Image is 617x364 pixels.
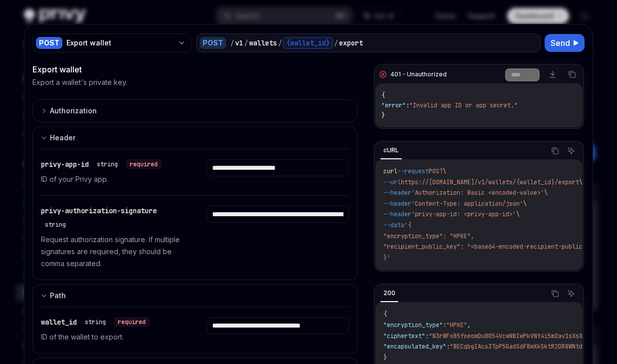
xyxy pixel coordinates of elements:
span: --request [397,167,429,175]
div: privy-app-id [41,159,162,169]
button: Copy the contents from the code block [549,144,562,157]
div: privy-authorization-signature [41,206,183,230]
div: required [126,159,162,169]
button: Copy the contents from the code block [566,68,579,81]
span: "error" [381,101,406,109]
div: Header [50,132,75,144]
button: Copy the contents from the code block [549,287,562,300]
span: \ [544,189,548,197]
div: Authorization [50,105,97,117]
span: { [381,91,385,99]
span: privy-authorization-signature [41,206,157,215]
span: "ciphertext" [383,332,425,340]
div: string [97,160,118,168]
button: Ask AI [565,144,578,157]
span: } [381,111,385,119]
p: ID of the wallet to export. [41,331,183,343]
div: 401 - Unauthorized [390,70,447,78]
span: : [425,332,429,340]
div: / [244,38,248,48]
span: "Invalid app ID or app secret." [409,101,518,109]
span: Send [551,37,570,49]
div: Export wallet [66,38,174,48]
span: : [446,343,450,351]
div: POST [200,37,226,49]
button: Ask AI [565,287,578,300]
span: : [443,321,446,329]
span: --data [383,221,404,229]
div: / [278,38,282,48]
p: ID of your Privy app. [41,173,183,185]
span: , [467,321,471,329]
button: POSTExport wallet [32,32,192,53]
div: Export wallet [32,63,357,75]
span: privy-app-id [41,160,89,169]
div: wallet_id [41,317,150,327]
div: {wallet_id} [283,37,333,49]
span: }' [383,254,390,262]
button: Send [545,34,585,52]
button: expand input section [32,99,357,122]
div: 200 [380,287,398,299]
span: '{ [404,221,411,229]
div: export [339,38,363,48]
div: cURL [380,144,402,156]
span: "recipient_public_key": "<base64-encoded-recipient-public-key>" [383,243,604,251]
span: "encryption_type" [383,321,443,329]
span: "encryption_type": "HPKE", [383,232,474,240]
span: } [383,354,387,362]
span: https://[DOMAIN_NAME]/v1/wallets/{wallet_id}/export [401,178,579,186]
span: POST [429,167,443,175]
div: v1 [235,38,243,48]
button: expand input section [32,126,357,149]
span: 'Content-Type: application/json' [411,200,523,208]
div: / [334,38,338,48]
div: string [85,318,106,326]
div: Path [50,290,66,302]
p: Request authorization signature. If multiple signatures are required, they should be comma separa... [41,234,183,270]
span: "HPKE" [446,321,467,329]
span: : [406,101,409,109]
span: "encapsulated_key" [383,343,446,351]
span: wallet_id [41,318,77,327]
div: / [230,38,234,48]
span: 'privy-app-id: <privy-app-id>' [411,210,516,218]
span: \ [523,200,527,208]
span: --header [383,189,411,197]
span: \ [579,178,583,186]
span: 'Authorization: Basic <encoded-value>' [411,189,544,197]
div: required [114,317,150,327]
span: --header [383,200,411,208]
span: \ [516,210,520,218]
p: Export a wallet's private key. [32,77,127,87]
span: --header [383,210,411,218]
span: { [383,310,387,318]
span: curl [383,167,397,175]
div: string [45,221,66,229]
div: POST [36,37,62,49]
span: --url [383,178,401,186]
div: wallets [249,38,277,48]
button: expand input section [32,284,357,307]
span: \ [443,167,446,175]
